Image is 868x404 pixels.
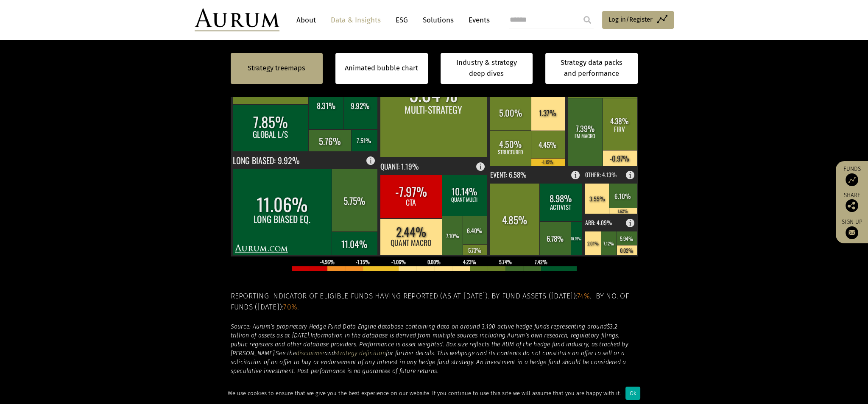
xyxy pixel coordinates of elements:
a: Industry & strategy deep dives [441,53,533,84]
a: Solutions [419,12,458,28]
div: Share [840,192,864,212]
a: About [292,12,320,28]
em: Source: Aurum’s proprietary Hedge Fund Data Engine database containing data on around 3,100 activ... [231,323,607,330]
em: Information in the database is derived from multiple sources including Aurum’s own research, regu... [231,332,628,357]
div: Ok [625,387,640,400]
a: Log in/Register [602,11,674,29]
em: . [309,332,310,339]
a: ESG [391,12,412,28]
a: Data & Insights [327,12,385,28]
span: Log in/Register [608,14,653,25]
img: Aurum [195,8,279,31]
a: Funds [840,165,864,186]
a: Animated bubble chart [345,63,418,74]
img: Sign up to our newsletter [846,226,858,239]
a: Sign up [840,218,864,239]
a: Events [464,12,490,28]
span: 70% [283,303,297,312]
img: Access Funds [846,173,858,186]
h5: Reporting indicator of eligible funds having reported (as at [DATE]). By fund assets ([DATE]): . ... [231,291,638,313]
img: Share this post [846,199,858,212]
span: 74% [577,292,590,301]
a: strategy definition [335,350,386,357]
em: for further details. This webpage and its contents do not constitute an offer to sell or a solici... [231,350,626,375]
a: Strategy data packs and performance [545,53,638,84]
em: $3.2 trillion of assets as at [DATE] [231,323,618,339]
input: Submit [579,11,596,28]
em: and [324,350,335,357]
a: disclaimer [296,350,325,357]
a: Strategy treemaps [248,63,305,74]
em: See the [276,350,296,357]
